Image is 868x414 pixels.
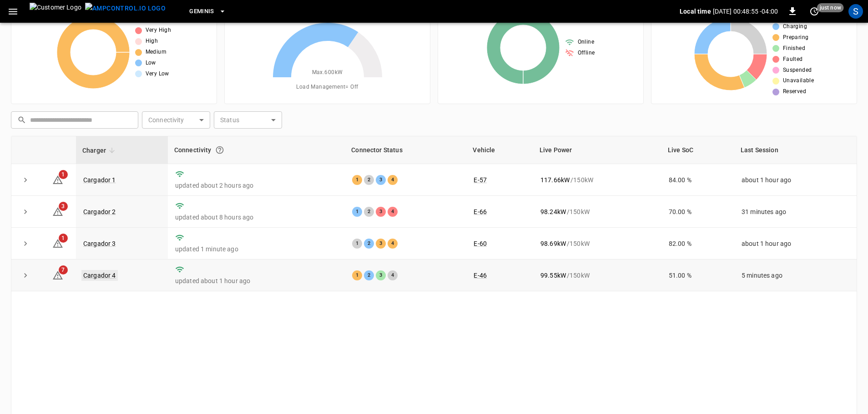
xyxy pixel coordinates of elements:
[146,48,167,57] span: Medium
[680,7,711,16] p: Local time
[578,49,595,58] span: Offline
[59,170,68,179] span: 1
[661,164,734,196] td: 84.00 %
[83,176,116,184] a: Cargador 1
[83,208,116,215] a: Cargador 2
[146,37,158,46] span: High
[388,207,398,217] div: 4
[352,175,362,185] div: 1
[296,83,358,92] span: Load Management = Off
[466,136,533,164] th: Vehicle
[474,240,487,247] a: E-60
[734,259,857,291] td: 5 minutes ago
[661,136,734,164] th: Live SoC
[388,239,398,249] div: 4
[59,265,68,274] span: 7
[734,164,857,196] td: about 1 hour ago
[146,70,169,79] span: Very Low
[376,270,386,280] div: 3
[52,239,63,247] a: 1
[578,38,594,47] span: Online
[661,228,734,259] td: 82.00 %
[817,3,844,12] span: just now
[376,207,386,217] div: 3
[59,202,68,211] span: 3
[52,207,63,214] a: 3
[734,228,857,259] td: about 1 hour ago
[30,3,81,20] img: Customer Logo
[783,33,809,42] span: Preparing
[175,213,338,222] p: updated about 8 hours ago
[540,239,654,248] div: / 150 kW
[186,3,230,20] button: Geminis
[376,239,386,249] div: 3
[376,175,386,185] div: 3
[540,239,566,248] p: 98.69 kW
[81,270,118,281] a: Cargador 4
[540,271,654,280] div: / 150 kW
[352,270,362,280] div: 1
[212,142,228,158] button: Connection between the charger and our software.
[661,196,734,228] td: 70.00 %
[388,270,398,280] div: 4
[734,196,857,228] td: 31 minutes ago
[540,175,570,185] p: 117.66 kW
[146,59,156,68] span: Low
[533,136,661,164] th: Live Power
[713,7,778,16] p: [DATE] 00:48:55 -04:00
[19,269,32,282] button: expand row
[146,26,172,35] span: Very High
[540,207,654,216] div: / 150 kW
[52,271,63,279] a: 7
[783,66,812,75] span: Suspended
[175,181,338,190] p: updated about 2 hours ago
[174,142,339,158] div: Connectivity
[540,271,566,280] p: 99.55 kW
[364,207,374,217] div: 2
[312,68,343,77] span: Max. 600 kW
[345,136,466,164] th: Connector Status
[364,239,374,249] div: 2
[19,205,32,219] button: expand row
[388,175,398,185] div: 4
[352,239,362,249] div: 1
[783,22,807,31] span: Charging
[364,270,374,280] div: 2
[474,176,487,184] a: E-57
[83,240,116,247] a: Cargador 3
[783,55,803,64] span: Faulted
[364,175,374,185] div: 2
[175,276,338,285] p: updated about 1 hour ago
[540,207,566,216] p: 98.24 kW
[783,76,814,85] span: Unavailable
[540,175,654,185] div: / 150 kW
[807,4,822,19] button: set refresh interval
[474,208,487,215] a: E-66
[189,6,214,17] span: Geminis
[352,207,362,217] div: 1
[848,4,863,19] div: profile-icon
[734,136,857,164] th: Last Session
[52,175,63,183] a: 1
[82,145,118,156] span: Charger
[19,237,32,250] button: expand row
[175,244,338,254] p: updated 1 minute ago
[661,259,734,291] td: 51.00 %
[474,272,487,279] a: E-46
[783,44,805,53] span: Finished
[59,234,68,243] span: 1
[85,3,166,14] img: ampcontrol.io logo
[19,173,32,187] button: expand row
[783,87,806,96] span: Reserved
